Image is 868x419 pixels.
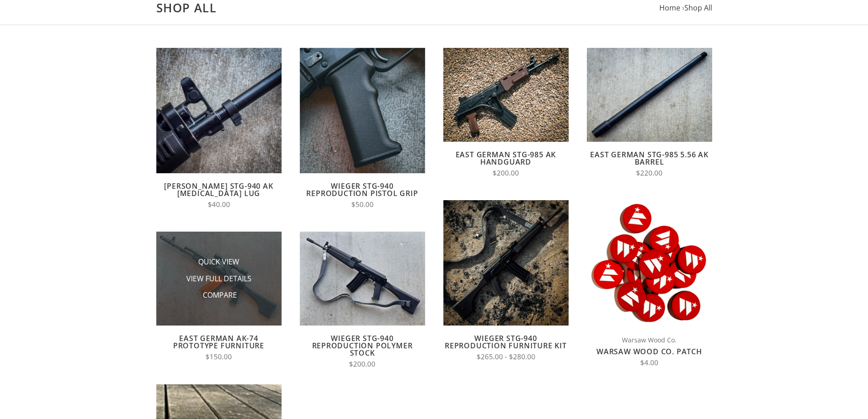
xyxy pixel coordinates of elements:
[312,333,413,358] a: Wieger STG-940 Reproduction Polymer Stock
[300,232,425,326] img: Wieger STG-940 Reproduction Polymer Stock
[640,358,658,367] span: $4.00
[156,0,712,16] h1: Shop All
[456,150,556,167] a: East German STG-985 AK Handguard
[164,181,273,198] a: [PERSON_NAME] STG-940 AK [MEDICAL_DATA] Lug
[596,347,702,357] a: Warsaw Wood Co. Patch
[349,359,375,369] span: $200.00
[203,290,237,301] span: Compare
[493,168,519,178] span: $200.00
[684,3,712,13] a: Shop All
[186,274,252,285] span: View Full Details
[205,352,232,362] span: $150.00
[445,333,567,351] a: Wieger STG-940 Reproduction Furniture Kit
[587,335,712,345] span: Warsaw Wood Co.
[636,168,663,178] span: $220.00
[659,3,680,13] a: Home
[443,48,569,142] img: East German STG-985 AK Handguard
[156,48,282,173] img: Wieger STG-940 AK Bayonet Lug
[306,181,418,198] a: Wieger STG-940 Reproduction Pistol Grip
[477,352,535,362] span: $265.00 - $280.00
[443,200,569,326] img: Wieger STG-940 Reproduction Furniture Kit
[682,2,712,14] li: ›
[198,257,239,268] span: Quick View
[186,274,252,284] a: View Full Details
[590,150,709,167] a: East German STG-985 5.56 AK Barrel
[208,200,230,209] span: $40.00
[587,200,712,326] img: Warsaw Wood Co. Patch
[587,48,712,142] img: East German STG-985 5.56 AK Barrel
[156,232,282,326] img: East German AK-74 Prototype Furniture
[351,200,374,209] span: $50.00
[173,333,264,351] a: East German AK-74 Prototype Furniture
[300,48,425,173] img: Wieger STG-940 Reproduction Pistol Grip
